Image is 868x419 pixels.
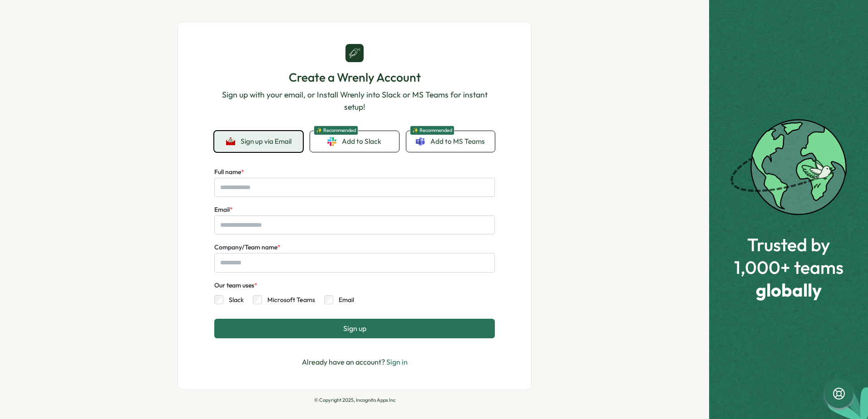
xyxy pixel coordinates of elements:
[214,319,495,338] button: Sign up
[302,356,408,368] p: Already have an account?
[214,69,495,85] h1: Create a Wrenly Account
[214,243,281,253] label: Company/Team name
[178,397,532,403] p: © Copyright 2025, Incognito Apps Inc
[734,257,843,277] span: 1,000+ teams
[343,324,366,332] span: Sign up
[333,295,354,304] label: Email
[214,167,244,177] label: Full name
[310,131,399,152] a: ✨ RecommendedAdd to Slack
[241,137,291,146] span: Sign up via Email
[223,295,244,304] label: Slack
[734,234,843,254] span: Trusted by
[430,136,485,146] span: Add to MS Teams
[410,126,454,135] span: ✨ Recommended
[342,136,381,146] span: Add to Slack
[314,126,358,135] span: ✨ Recommended
[734,280,843,300] span: globally
[386,357,408,366] a: Sign in
[406,131,495,152] a: ✨ RecommendedAdd to MS Teams
[214,89,495,113] p: Sign up with your email, or Install Wrenly into Slack or MS Teams for instant setup!
[262,295,315,304] label: Microsoft Teams
[214,205,233,215] label: Email
[214,281,257,291] div: Our team uses
[214,131,303,152] button: Sign up via Email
